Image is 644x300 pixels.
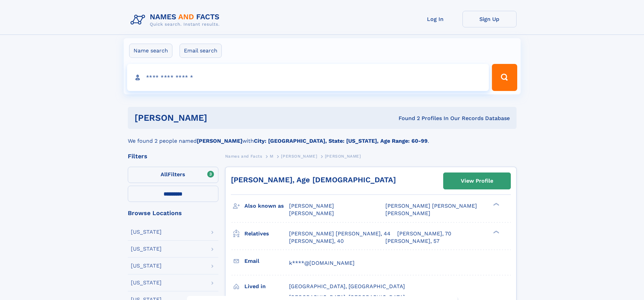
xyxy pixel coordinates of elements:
span: [PERSON_NAME] [385,210,430,216]
div: We found 2 people named with . [128,129,517,145]
a: [PERSON_NAME], 40 [289,237,344,245]
span: [PERSON_NAME] [289,203,334,209]
div: Browse Locations [128,210,218,216]
a: [PERSON_NAME] [PERSON_NAME], 44 [289,230,390,237]
div: [US_STATE] [131,263,162,269]
h3: Also known as [244,200,289,212]
button: Search Button [492,64,517,91]
a: Sign Up [462,11,517,27]
h3: Email [244,255,289,267]
a: Log In [408,11,462,27]
label: Name search [129,44,172,58]
label: Filters [128,167,218,183]
div: Found 2 Profiles In Our Records Database [303,115,510,122]
span: [PERSON_NAME] [PERSON_NAME] [385,203,477,209]
h1: [PERSON_NAME] [135,114,303,122]
span: M [270,154,273,159]
a: Names and Facts [225,152,262,160]
img: Logo Names and Facts [128,11,225,29]
div: Filters [128,153,218,159]
a: [PERSON_NAME] [281,152,317,160]
a: [PERSON_NAME], Age [DEMOGRAPHIC_DATA] [231,176,396,184]
span: [PERSON_NAME] [325,154,361,159]
a: View Profile [444,173,510,189]
div: [US_STATE] [131,246,162,252]
a: M [270,152,273,160]
div: [US_STATE] [131,280,162,285]
h3: Lived in [244,281,289,292]
h3: Relatives [244,228,289,239]
b: [PERSON_NAME] [197,138,242,144]
span: All [161,171,168,178]
div: ❯ [492,230,500,234]
div: View Profile [461,173,493,189]
span: [PERSON_NAME] [289,210,334,216]
a: [PERSON_NAME], 57 [385,237,439,245]
label: Email search [180,44,222,58]
b: City: [GEOGRAPHIC_DATA], State: [US_STATE], Age Range: 60-99 [254,138,428,144]
div: [US_STATE] [131,229,162,235]
span: [PERSON_NAME] [281,154,317,159]
input: search input [127,64,489,91]
div: ❯ [492,202,500,207]
a: [PERSON_NAME], 70 [397,230,451,237]
span: [GEOGRAPHIC_DATA], [GEOGRAPHIC_DATA] [289,283,405,290]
